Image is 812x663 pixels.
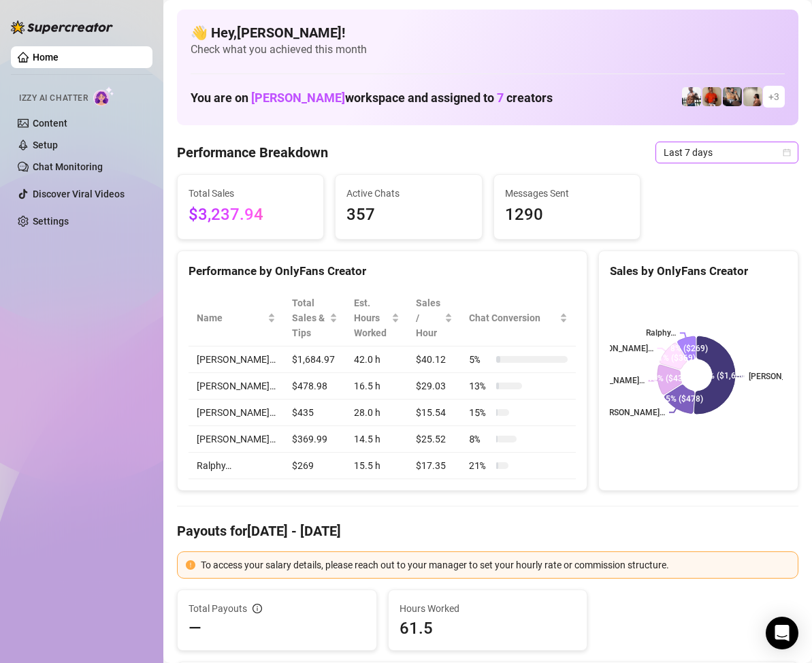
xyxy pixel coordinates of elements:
span: $3,237.94 [189,202,312,228]
h1: You are on workspace and assigned to creators [191,91,553,106]
span: Sales / Hour [416,295,442,340]
td: $269 [284,453,346,479]
td: $25.52 [408,426,461,453]
span: 13 % [469,378,491,393]
span: Hours Worked [400,601,576,616]
td: $29.03 [408,373,461,400]
span: Izzy AI Chatter [19,92,88,105]
span: info-circle [253,604,262,613]
td: $369.99 [284,426,346,453]
span: 1290 [505,202,629,228]
td: $1,684.97 [284,346,346,373]
img: Justin [702,87,721,106]
td: 42.0 h [346,346,408,373]
a: Content [33,118,67,129]
text: [PERSON_NAME]… [597,408,665,417]
span: Total Sales & Tips [292,295,327,340]
img: Ralphy [743,87,762,106]
th: Total Sales & Tips [284,290,346,346]
a: Setup [33,140,58,150]
span: calendar [783,148,791,157]
td: Ralphy… [189,453,284,479]
text: [PERSON_NAME]… [576,376,645,386]
th: Name [189,290,284,346]
span: 21 % [469,458,491,473]
h4: 👋 Hey, [PERSON_NAME] ! [191,23,785,42]
text: [PERSON_NAME]… [585,344,653,353]
a: Home [33,52,59,63]
span: [PERSON_NAME] [251,91,345,105]
span: 357 [346,202,470,228]
a: Settings [33,216,69,227]
span: 7 [497,91,504,105]
span: Messages Sent [505,186,629,201]
a: Discover Viral Videos [33,189,125,199]
span: exclamation-circle [186,560,195,570]
img: logo-BBDzfeDw.svg [11,20,113,34]
div: Open Intercom Messenger [766,617,798,649]
span: — [189,617,201,639]
text: Ralphy… [646,329,676,338]
td: 16.5 h [346,373,408,400]
img: George [723,87,742,106]
td: $40.12 [408,346,461,373]
td: [PERSON_NAME]… [189,373,284,400]
span: + 3 [768,89,779,104]
td: $17.35 [408,453,461,479]
h4: Payouts for [DATE] - [DATE] [177,521,798,540]
span: Total Sales [189,186,312,201]
td: 28.0 h [346,400,408,426]
div: To access your salary details, please reach out to your manager to set your hourly rate or commis... [201,557,790,572]
a: Chat Monitoring [33,161,103,172]
span: 61.5 [400,617,576,639]
th: Sales / Hour [408,290,461,346]
span: Active Chats [346,186,470,201]
span: Chat Conversion [469,310,557,325]
span: Total Payouts [189,601,247,616]
img: JUSTIN [682,87,701,106]
td: [PERSON_NAME]… [189,400,284,426]
span: 5 % [469,352,491,367]
td: [PERSON_NAME]… [189,346,284,373]
h4: Performance Breakdown [177,143,328,162]
span: Name [197,310,265,325]
td: $435 [284,400,346,426]
img: AI Chatter [93,86,114,106]
div: Sales by OnlyFans Creator [610,262,787,280]
td: [PERSON_NAME]… [189,426,284,453]
span: Check what you achieved this month [191,42,785,57]
td: 15.5 h [346,453,408,479]
div: Performance by OnlyFans Creator [189,262,576,280]
span: Last 7 days [664,142,790,163]
div: Est. Hours Worked [354,295,389,340]
td: $15.54 [408,400,461,426]
th: Chat Conversion [461,290,576,346]
td: $478.98 [284,373,346,400]
span: 15 % [469,405,491,420]
span: 8 % [469,432,491,447]
td: 14.5 h [346,426,408,453]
